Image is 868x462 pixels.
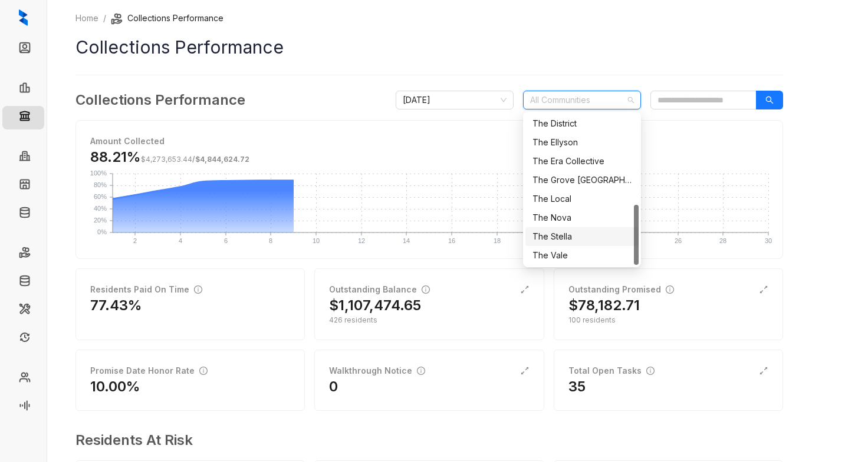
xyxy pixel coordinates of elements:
li: Units [2,174,44,198]
li: Communities [2,146,44,169]
text: 40% [94,205,107,212]
text: 8 [269,237,272,244]
text: 60% [94,193,107,200]
h3: Residents At Risk [75,430,774,451]
li: Collections [2,106,44,129]
span: expand-alt [520,285,530,294]
div: The Nova [525,208,639,227]
span: search [765,96,774,104]
div: The Era Collective [532,155,632,168]
span: info-circle [199,367,208,375]
li: Leasing [2,78,44,101]
div: The Local [525,190,639,208]
div: The Grove [GEOGRAPHIC_DATA] [532,174,632,187]
li: Renewals [2,327,44,351]
li: Knowledge [2,202,44,226]
div: Outstanding Promised [568,283,674,296]
text: 20% [94,217,107,224]
li: Move Outs [2,271,44,294]
text: 26 [675,237,682,244]
span: $4,844,624.72 [195,155,249,164]
div: Outstanding Balance [329,283,430,296]
text: 18 [494,237,501,244]
div: 100 residents [568,315,768,325]
h3: 88.21% [90,148,249,167]
div: The District [532,117,632,130]
h2: 0 [329,377,338,396]
li: Maintenance [2,299,44,323]
h2: 77.43% [90,296,142,315]
div: Total Open Tasks [568,364,655,377]
div: 426 residents [329,315,529,325]
img: logo [19,9,28,26]
li: Team [2,367,44,391]
h2: 35 [568,377,586,396]
div: Promise Date Honor Rate [90,364,208,377]
div: The Grove Germantown [525,171,639,190]
div: The Era Collective [525,152,639,171]
text: 30 [765,237,772,244]
div: The Nova [532,211,632,224]
div: The Stella [525,227,639,246]
a: Home [73,12,101,25]
div: The Ellyson [525,133,639,152]
div: The Stella [532,230,632,243]
span: expand-alt [759,285,768,294]
div: Residents Paid On Time [90,283,202,296]
div: The Vale [532,249,632,262]
div: The District [525,114,639,133]
text: 12 [358,237,365,244]
div: Walkthrough Notice [329,364,425,377]
span: September 2025 [403,91,507,109]
span: info-circle [194,285,202,294]
h2: $78,182.71 [568,296,640,315]
text: 100% [90,169,107,177]
li: Rent Collections [2,242,44,266]
text: 80% [94,181,107,188]
span: / [141,155,249,164]
text: 4 [179,237,182,244]
h1: Collections Performance [75,34,783,61]
text: 10 [313,237,320,244]
span: info-circle [646,367,655,375]
span: info-circle [417,367,425,375]
h3: Collections Performance [75,89,245,111]
span: expand-alt [759,366,768,375]
text: 14 [403,237,410,244]
li: Voice AI [2,395,44,419]
span: info-circle [666,285,674,294]
h2: 10.00% [90,377,140,396]
span: $4,273,653.44 [141,155,192,164]
li: / [103,12,106,25]
div: The Ellyson [532,136,632,149]
h2: $1,107,474.65 [329,296,421,315]
span: expand-alt [520,366,530,375]
li: Collections Performance [111,12,223,25]
text: 6 [224,237,228,244]
text: 2 [133,237,137,244]
div: The Local [532,192,632,205]
text: 0% [97,228,107,235]
strong: Amount Collected [90,136,165,146]
text: 16 [448,237,455,244]
li: Leads [2,38,44,61]
span: info-circle [422,285,430,294]
div: The Vale [525,246,639,265]
text: 28 [719,237,726,244]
